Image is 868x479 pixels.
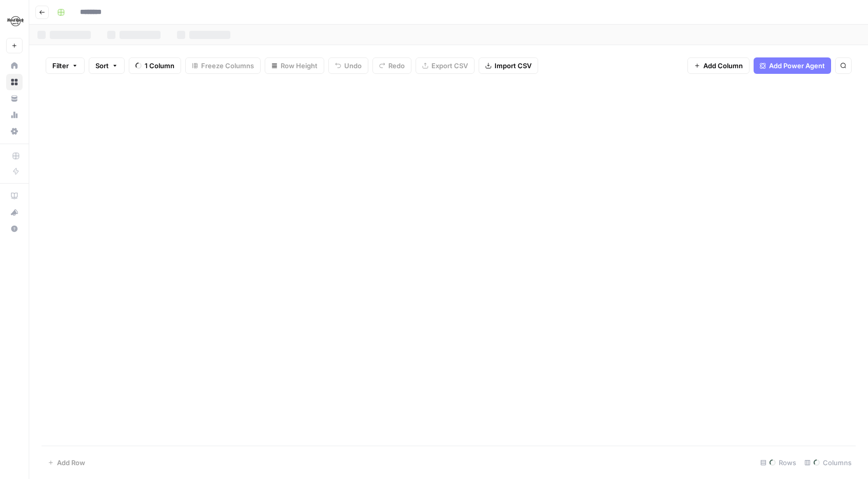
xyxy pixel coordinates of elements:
[95,61,109,71] span: Sort
[185,57,261,74] button: Freeze Columns
[6,204,23,221] button: What's new?
[265,57,324,74] button: Row Height
[344,61,362,71] span: Undo
[328,57,368,74] button: Undo
[145,61,174,71] span: 1 Column
[800,454,856,471] div: Columns
[6,123,23,139] a: Settings
[6,107,23,123] a: Usage
[6,90,23,107] a: Your Data
[431,61,468,71] span: Export CSV
[52,61,69,71] span: Filter
[495,61,531,71] span: Import CSV
[42,454,91,471] button: Add Row
[479,57,538,74] button: Import CSV
[6,12,25,30] img: Hard Rock Digital Logo
[57,457,85,468] span: Add Row
[6,74,23,90] a: Browse
[7,205,22,220] div: What's new?
[129,57,181,74] button: 1 Column
[416,57,475,74] button: Export CSV
[6,188,23,204] a: AirOps Academy
[46,57,85,74] button: Filter
[769,61,825,71] span: Add Power Agent
[6,57,23,74] a: Home
[687,57,749,74] button: Add Column
[372,57,411,74] button: Redo
[6,8,23,34] button: Workspace: Hard Rock Digital
[201,61,254,71] span: Freeze Columns
[754,57,831,74] button: Add Power Agent
[89,57,125,74] button: Sort
[756,454,800,471] div: Rows
[388,61,405,71] span: Redo
[281,61,318,71] span: Row Height
[703,61,743,71] span: Add Column
[6,221,23,237] button: Help + Support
